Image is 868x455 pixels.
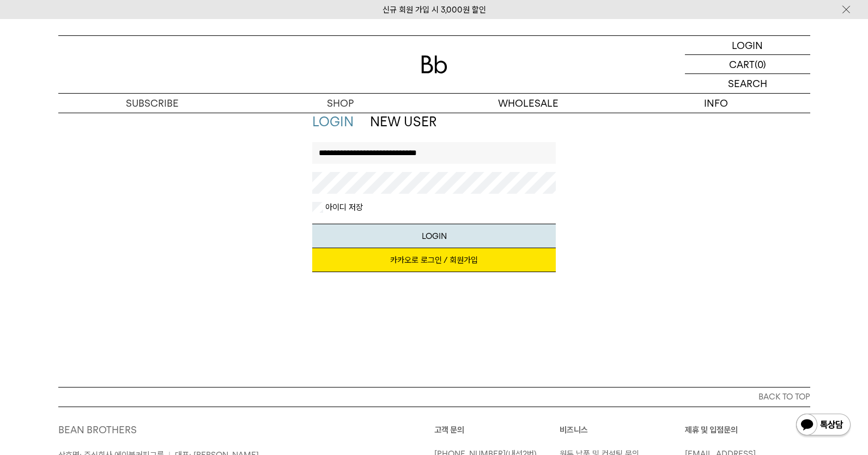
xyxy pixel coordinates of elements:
[58,387,810,407] button: BACK TO TOP
[383,5,486,15] a: 신규 회원 가입 시 3,000원 할인
[246,94,434,113] a: SHOP
[755,55,766,73] p: (0)
[312,224,556,248] button: LOGIN
[312,114,354,130] a: LOGIN
[323,202,363,213] label: 아이디 저장
[732,36,763,54] p: LOGIN
[421,56,447,73] img: 로고
[728,74,767,93] p: SEARCH
[58,94,246,113] a: SUBSCRIBE
[370,114,436,130] a: NEW USER
[685,36,810,55] a: LOGIN
[434,94,622,113] p: WHOLESALE
[795,413,852,439] img: 카카오톡 채널 1:1 채팅 버튼
[622,94,810,113] p: INFO
[58,424,137,435] a: BEAN BROTHERS
[685,423,810,436] p: 제휴 및 입점문의
[434,423,560,436] p: 고객 문의
[312,248,556,272] a: 카카오로 로그인 / 회원가입
[729,55,755,73] p: CART
[560,423,685,436] p: 비즈니스
[685,55,810,74] a: CART (0)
